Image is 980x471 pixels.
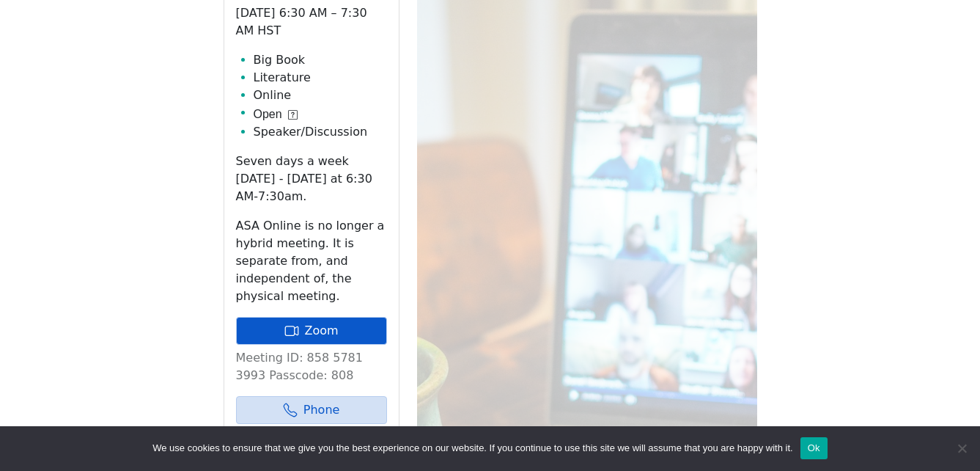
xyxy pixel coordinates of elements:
li: Speaker/Discussion [254,123,387,141]
button: Ok [800,437,828,459]
li: Literature [254,69,387,87]
p: [DATE] 6:30 AM – 7:30 AM HST [236,4,387,40]
a: Phone [236,396,387,424]
span: No [954,441,969,456]
p: Meeting ID: 858 5781 3993 Passcode: 808 [236,349,387,384]
button: Open [254,106,298,123]
li: Online [254,87,387,104]
span: We use cookies to ensure that we give you the best experience on our website. If you continue to ... [152,441,792,456]
span: Open [254,106,282,123]
li: Big Book [254,51,387,69]
p: ASA Online is no longer a hybrid meeting. It is separate from, and independent of, the physical m... [236,217,387,305]
a: Zoom [236,317,387,345]
p: Seven days a week [DATE] - [DATE] at 6:30 AM-7:30am. [236,153,387,205]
